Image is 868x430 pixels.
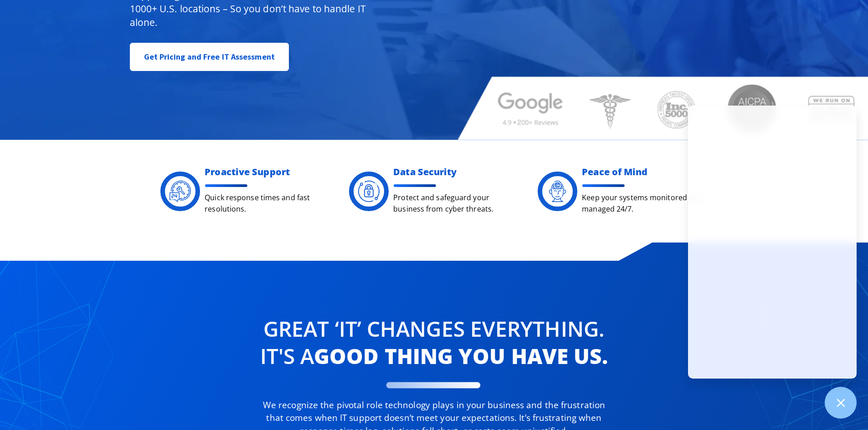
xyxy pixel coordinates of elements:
[205,167,326,177] h2: Proactive Support
[582,192,703,215] p: Keep your systems monitored and managed 24/7.
[547,181,569,202] img: Digacore Services - peace of mind
[169,181,191,202] img: Digacore 24 Support
[385,381,483,389] img: New Divider
[205,184,248,187] img: divider
[393,184,437,187] img: divider
[688,106,857,379] iframe: Chatgenie Messenger
[393,167,514,177] h2: Data Security
[253,315,614,369] h2: Great ‘IT’ changes Everything. It's a
[393,192,514,215] p: Protect and safeguard your business from cyber threats.
[314,342,608,370] b: good thing you have us.
[144,48,275,66] span: Get Pricing and Free IT Assessment
[582,167,703,177] h2: Peace of Mind
[582,184,626,187] img: divider
[130,43,289,71] a: Get Pricing and Free IT Assessment
[205,192,326,215] p: Quick response times and fast resolutions.
[358,181,380,202] img: Digacore Security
